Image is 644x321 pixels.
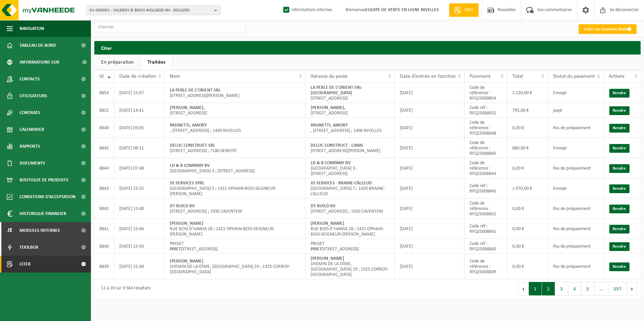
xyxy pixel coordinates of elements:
[170,259,203,264] strong: [PERSON_NAME]
[20,188,75,205] span: Conditions d’acceptation
[94,55,140,70] a: En préparation
[553,74,595,79] span: Statut du paiement
[400,74,456,79] span: Date d’entrée en fonction
[165,254,305,279] td: CHEMIN DE LA DÎME, [GEOGRAPHIC_DATA] 29 ; 1325 CORROY-[GEOGRAPHIC_DATA]
[170,123,207,128] strong: PASINETTI, AMORY
[609,184,630,193] a: Rendre
[395,199,464,219] td: [DATE]
[20,256,31,273] span: Citer
[114,103,165,118] td: [DATE] 14:41
[170,247,181,252] strong: PIRET
[311,143,363,148] strong: DELUC CONSTRUCT - LIMAL
[463,7,475,13] span: Citer
[609,262,630,271] a: Rendre
[114,83,165,103] td: [DATE] 15:07
[507,83,548,103] td: 2 220,00 €
[114,219,165,239] td: [DATE] 15:46
[114,239,165,254] td: [DATE] 15:43
[114,118,165,138] td: [DATE] 09:05
[581,282,594,295] button: 5
[7,222,13,239] span: Je
[553,264,591,269] span: Pas de prépaiement
[165,103,305,118] td: [STREET_ADDRESS]
[165,138,305,158] td: [STREET_ADDRESS] ; 7180 SENEFFE
[305,219,395,239] td: RUE BOIS D’HAWIA 28 ; 1421 OPHAIN-BOIS-SEIGNEUR-[PERSON_NAME]
[311,204,335,209] strong: DT BUILD BV
[507,158,548,178] td: 0,00 €
[311,247,322,252] strong: PIRET
[305,254,395,279] td: CHEMIN DE LA DÎME, [GEOGRAPHIC_DATA] 29 ; 1325 CORROY-[GEOGRAPHIC_DATA]
[542,282,555,295] button: 2
[20,222,60,239] span: Modules internes
[20,239,38,256] span: Toolbox
[395,138,464,158] td: [DATE]
[507,118,548,138] td: 0,00 €
[553,91,567,96] span: Envoyé
[464,118,507,138] td: Code de référence : RFQ25008848
[365,7,439,12] strong: EQUIPE DE VENTE EN LIGNE NIVELLES
[305,178,395,199] td: [GEOGRAPHIC_DATA] 7 ; 1420 BRAINE-L’ALLEUD
[94,103,114,118] td: 8852
[507,138,548,158] td: 880,00 €
[305,138,395,158] td: [STREET_ADDRESS][PERSON_NAME]
[114,138,165,158] td: [DATE] 08:11
[141,55,172,70] a: Traitées
[305,199,395,219] td: [STREET_ADDRESS] ; 1930 ZAVENTEM
[464,138,507,158] td: Code de référence : RFQ25008845
[305,118,395,138] td: , [STREET_ADDRESS] ; 1400 NIVELLES
[94,219,114,239] td: 8841
[165,199,305,219] td: [STREET_ADDRESS] ; 1930 ZAVENTEM
[464,158,507,178] td: Code de référence : RFQ25008844
[553,186,567,191] span: Envoyé
[507,254,548,279] td: 0,00 €
[395,118,464,138] td: [DATE]
[305,239,395,254] td: PROJET [STREET_ADDRESS]
[609,242,630,251] a: Rendre
[395,158,464,178] td: [DATE]
[20,20,44,37] span: Navigation
[553,206,591,211] span: Pas de prépaiement
[311,181,372,186] strong: JD SERVICES - BRAINE-L’ALLEUD
[609,106,630,115] a: Rendre
[608,282,627,295] button: 357
[20,155,45,172] span: Documents
[20,121,44,138] span: Calendrier
[94,118,114,138] td: 8848
[305,103,395,118] td: [STREET_ADDRESS]
[94,199,114,219] td: 8842
[282,5,332,15] label: Informations internes
[94,178,114,199] td: 8843
[170,105,205,110] strong: [PERSON_NAME],
[305,158,395,178] td: [GEOGRAPHIC_DATA] 3 ; [STREET_ADDRESS]
[98,283,151,295] div: 11 à 20 sur 3 564 résultats
[507,178,548,199] td: 1 070,00 €
[470,74,490,79] span: Paiement
[579,24,637,34] a: Créer un nouveau devis
[464,103,507,118] td: Code réf : RFQ25008852
[395,254,464,279] td: [DATE]
[395,83,464,103] td: [DATE]
[165,83,305,103] td: [STREET_ADDRESS][PERSON_NAME]
[395,103,464,118] td: [DATE]
[553,226,591,231] span: Pas de prépaiement
[311,123,348,128] strong: PASINETTI, AMORY
[594,282,608,295] span: …
[512,74,523,79] span: Total
[170,88,221,93] strong: LA PERLE DE L’ORIENT SRL
[464,239,507,254] td: Code réf : RFQ25008840
[165,118,305,138] td: , [STREET_ADDRESS] ; 1400 NIVELLES
[86,5,221,15] button: 01-000001 - VILLEROY & BOCH WELLNESS NV - ROULERS
[119,74,156,79] span: Date de création
[395,178,464,199] td: [DATE]
[170,74,180,79] span: Nom
[170,143,215,148] strong: DELUC CONSTRUCT SRL
[20,205,66,222] span: Historique financier
[114,158,165,178] td: [DATE] 07:48
[507,199,548,219] td: 0,00 €
[114,254,165,279] td: [DATE] 15:38
[529,282,542,295] button: 1
[94,22,246,32] input: Chercher
[311,74,348,79] span: Adresse du poste
[94,239,114,254] td: 8840
[555,282,568,295] button: 3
